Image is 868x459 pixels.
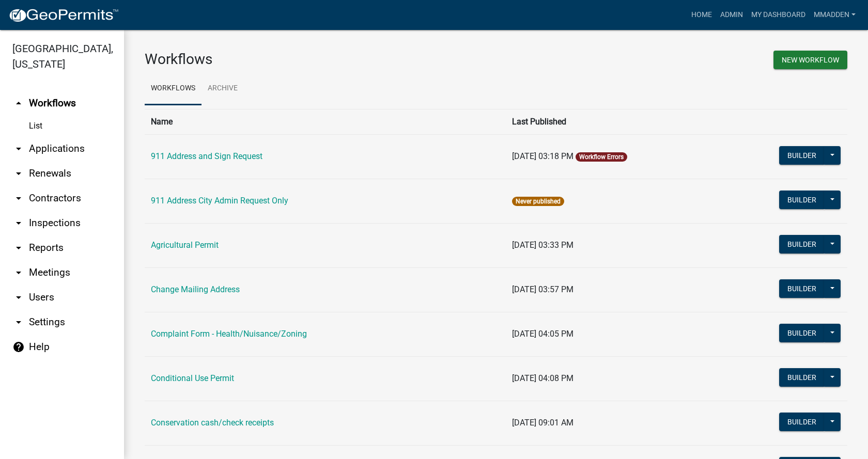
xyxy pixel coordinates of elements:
[12,143,25,155] i: arrow_drop_down
[145,109,506,134] th: Name
[779,368,825,387] button: Builder
[779,324,825,342] button: Builder
[512,151,574,161] span: [DATE] 03:18 PM
[12,167,25,180] i: arrow_drop_down
[779,279,825,298] button: Builder
[512,373,574,383] span: [DATE] 04:08 PM
[151,240,219,250] a: Agricultural Permit
[151,329,307,339] a: Complaint Form - Health/Nuisance/Zoning
[151,284,240,294] a: Change Mailing Address
[151,196,288,205] a: 911 Address City Admin Request Only
[12,217,25,229] i: arrow_drop_down
[12,242,25,254] i: arrow_drop_down
[512,284,574,294] span: [DATE] 03:57 PM
[145,72,202,105] a: Workflows
[12,316,25,328] i: arrow_drop_down
[779,191,825,209] button: Builder
[747,5,810,25] a: My Dashboard
[687,5,716,25] a: Home
[579,153,624,161] a: Workflow Errors
[716,5,747,25] a: Admin
[151,151,262,161] a: 911 Address and Sign Request
[779,235,825,254] button: Builder
[773,51,847,69] button: New Workflow
[512,197,564,206] span: Never published
[12,341,25,353] i: help
[779,146,825,165] button: Builder
[512,418,574,428] span: [DATE] 09:01 AM
[145,51,488,68] h3: Workflows
[810,5,860,25] a: mmadden
[151,373,234,383] a: Conditional Use Permit
[506,109,721,134] th: Last Published
[512,329,574,339] span: [DATE] 04:05 PM
[12,97,25,109] i: arrow_drop_up
[202,72,244,105] a: Archive
[12,192,25,204] i: arrow_drop_down
[512,240,574,250] span: [DATE] 03:33 PM
[151,418,274,428] a: Conservation cash/check receipts
[12,291,25,304] i: arrow_drop_down
[12,266,25,279] i: arrow_drop_down
[779,413,825,431] button: Builder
